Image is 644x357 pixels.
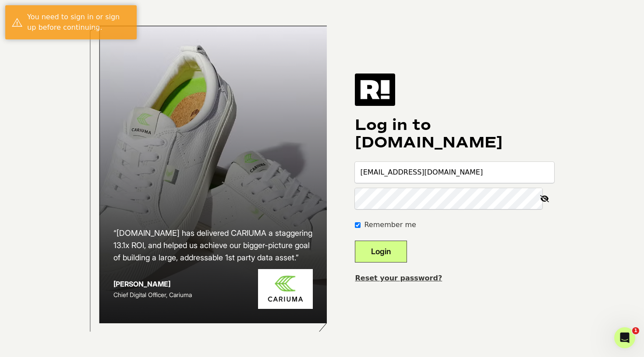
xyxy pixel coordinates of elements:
[355,116,554,151] h1: Log in to [DOMAIN_NAME]
[113,280,170,288] strong: [PERSON_NAME]
[258,269,313,309] img: Cariuma
[355,274,442,282] a: Reset your password?
[614,327,635,348] iframe: Intercom live chat
[355,162,554,183] input: Email
[113,291,192,298] span: Chief Digital Officer, Cariuma
[632,327,639,334] span: 1
[27,12,130,33] div: You need to sign in or sign up before continuing.
[364,220,416,230] label: Remember me
[113,227,313,264] h2: “[DOMAIN_NAME] has delivered CARIUMA a staggering 13.1x ROI, and helped us achieve our bigger-pic...
[355,241,407,262] button: Login
[355,73,395,106] img: Retention.com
